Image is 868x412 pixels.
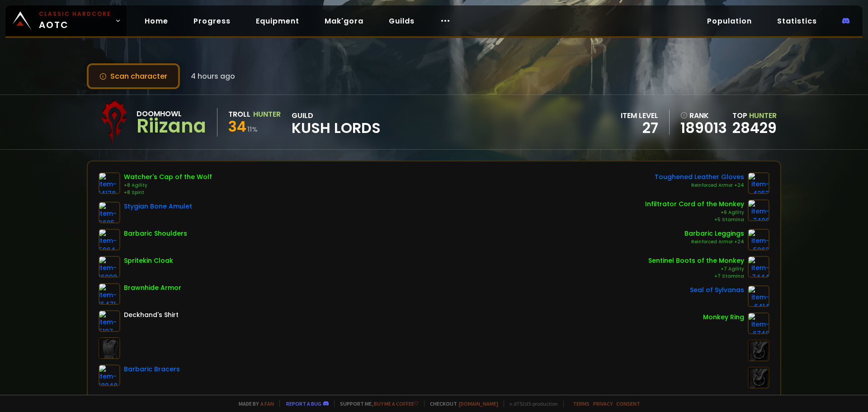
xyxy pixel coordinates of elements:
div: +7 Stamina [648,273,744,280]
div: Doomhowl [137,108,206,119]
span: v. d752d5 - production [504,400,558,407]
div: Stygian Bone Amulet [124,202,192,211]
div: +7 Agility [648,265,744,273]
div: Troll [228,109,250,120]
span: 34 [228,116,246,137]
span: Hunter [749,110,777,121]
div: Barbaric Leggings [684,229,744,238]
a: Equipment [249,12,307,30]
span: Kush Lords [292,121,381,135]
div: Reinforced Armor +24 [655,182,744,189]
div: Deckhand's Shirt [124,310,179,320]
div: guild [292,110,381,135]
div: rank [680,110,727,121]
a: Mak'gora [317,12,371,30]
span: Made by [233,400,274,407]
div: Hunter [253,109,281,120]
button: Scan character [87,63,180,89]
div: Barbaric Bracers [124,365,180,374]
img: item-4253 [748,172,769,194]
a: Terms [573,400,590,407]
a: Consent [616,400,640,407]
div: Barbaric Shoulders [124,229,187,238]
div: Watcher's Cap of the Wolf [124,172,212,182]
img: item-6748 [748,313,769,334]
small: Classic Hardcore [39,10,111,18]
div: Reinforced Armor +24 [684,238,744,246]
div: +6 Agility [645,209,744,216]
a: Classic HardcoreAOTC [5,5,127,36]
a: Population [700,12,759,30]
a: 28429 [732,118,777,138]
img: item-5964 [99,229,120,251]
img: item-5107 [99,310,120,332]
a: 189013 [680,121,727,135]
div: +5 Stamina [645,216,744,223]
div: Riizana [137,119,206,133]
img: item-14178 [99,172,120,194]
a: Guilds [382,12,422,30]
img: item-15471 [99,283,120,305]
span: Support me, [334,400,419,407]
div: +8 Spirit [124,189,212,196]
span: Checkout [424,400,498,407]
a: [DOMAIN_NAME] [459,400,498,407]
div: Monkey Ring [703,313,744,322]
div: Spritekin Cloak [124,256,173,265]
a: Home [137,12,175,30]
div: Brawnhide Armor [124,283,181,293]
img: item-7444 [748,256,769,278]
span: 4 hours ago [191,71,235,82]
div: Seal of Sylvanas [690,285,744,295]
a: a fan [260,400,274,407]
img: item-6695 [99,202,120,223]
div: 27 [621,121,658,135]
img: item-18948 [99,365,120,386]
img: item-7406 [748,199,769,221]
span: AOTC [39,10,111,32]
a: Progress [186,12,238,30]
a: Buy me a coffee [374,400,419,407]
small: 11 % [247,125,258,134]
a: Privacy [593,400,613,407]
img: item-16990 [99,256,120,278]
img: item-6414 [748,285,769,307]
div: Infiltrator Cord of the Monkey [645,199,744,209]
div: Toughened Leather Gloves [655,172,744,182]
div: +8 Agility [124,182,212,189]
div: Top [732,110,777,121]
div: Sentinel Boots of the Monkey [648,256,744,265]
a: Report a bug [286,400,321,407]
div: item level [621,110,658,121]
a: Statistics [770,12,824,30]
img: item-5963 [748,229,769,251]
